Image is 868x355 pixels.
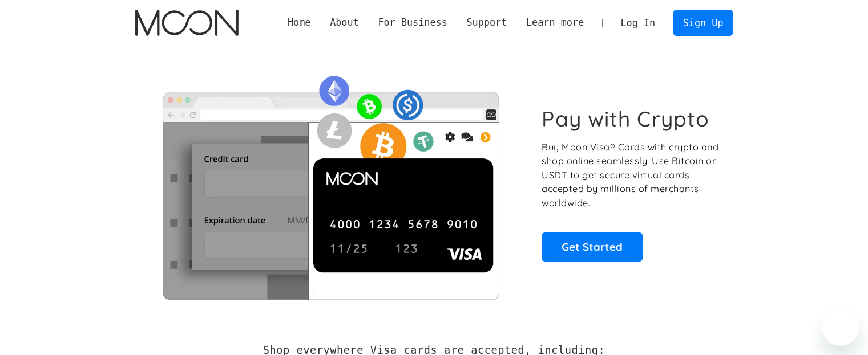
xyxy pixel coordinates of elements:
[822,309,859,346] iframe: Button to launch messaging window
[526,15,584,30] div: Learn more
[516,15,594,30] div: Learn more
[378,15,447,30] div: For Business
[611,10,665,35] a: Log In
[135,68,526,299] img: Moon Cards let you spend your crypto anywhere Visa is accepted.
[457,15,516,30] div: Support
[542,232,643,261] a: Get Started
[135,10,239,36] a: home
[135,10,239,36] img: Moon Logo
[542,106,709,132] h1: Pay with Crypto
[369,15,457,30] div: For Business
[278,15,320,30] a: Home
[330,15,359,30] div: About
[673,10,733,35] a: Sign Up
[320,15,368,30] div: About
[542,140,720,210] p: Buy Moon Visa® Cards with crypto and shop online seamlessly! Use Bitcoin or USDT to get secure vi...
[466,15,507,30] div: Support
